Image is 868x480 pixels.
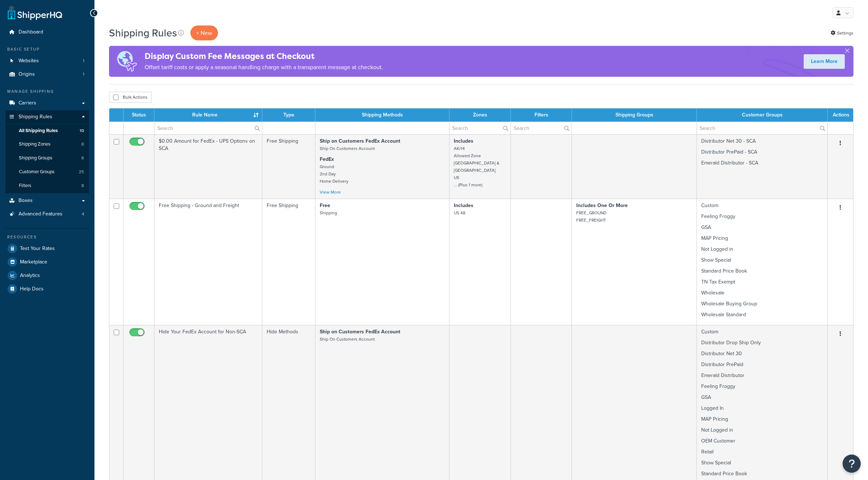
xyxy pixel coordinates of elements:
a: Filters 8 [5,179,89,193]
p: Not Logged in [701,427,823,434]
a: Analytics [5,269,89,282]
p: + New [190,25,218,40]
span: Shipping Groups [19,155,52,161]
span: Dashboard [19,29,43,35]
li: Shipping Groups [5,151,89,165]
th: Rule Name : activate to sort column ascending [154,108,262,122]
td: Distributor Net 30 - SCA [697,134,828,199]
th: Customer Groups [697,108,828,122]
th: Type [262,108,316,122]
h1: Shipping Rules [109,26,177,40]
li: Carriers [5,96,89,110]
li: Shipping Rules [5,110,89,193]
strong: FedEx [320,155,334,163]
a: View More [320,189,341,195]
strong: Includes [454,202,473,209]
p: GSA [701,224,823,231]
span: 8 [81,183,84,189]
li: Customer Groups [5,165,89,179]
p: MAP Pricing [701,235,823,242]
a: Test Your Rates [5,242,89,255]
a: All Shipping Rules 10 [5,124,89,138]
span: Boxes [19,198,33,204]
span: Websites [19,58,39,64]
li: Advanced Features [5,207,89,221]
button: Open Resource Center [843,455,861,473]
span: 1 [83,71,84,78]
p: Show Special [701,257,823,264]
p: Wholesale Standard [701,311,823,318]
li: Filters [5,179,89,193]
small: US 48 [454,210,465,216]
p: Distributor Net 30 [701,350,823,357]
th: Status [124,108,154,122]
strong: Includes [454,137,473,145]
td: Free Shipping - Ground and Freight [154,199,262,325]
a: Shipping Zones 8 [5,138,89,151]
a: Learn More [804,54,845,69]
p: TN Tax Exempt [701,278,823,286]
a: Dashboard [5,25,89,39]
strong: Ship on Customers FedEx Account [320,137,400,145]
p: Retail [701,448,823,456]
th: Shipping Methods [315,108,449,122]
span: 8 [81,141,84,147]
small: FREE_GROUND FREE_FREIGHT [576,210,606,223]
a: Advanced Features 4 [5,207,89,221]
p: Wholesale [701,289,823,297]
p: Offset tariff costs or apply a seasonal handling charge with a transparent message at checkout. [145,62,383,72]
p: Show Special [701,459,823,467]
p: Distributor Drop Ship Only [701,339,823,346]
span: Analytics [20,273,40,279]
span: Shipping Zones [19,141,51,147]
small: AK/HI Allowed Zone [GEOGRAPHIC_DATA] & [GEOGRAPHIC_DATA] US ... (Plus 1 more) [454,145,500,188]
span: Customer Groups [19,169,54,175]
li: Origins [5,68,89,81]
div: Resources [5,234,89,240]
a: Marketplace [5,255,89,269]
td: Free Shipping [262,134,316,199]
p: MAP Pricing [701,416,823,423]
span: All Shipping Rules [19,128,58,134]
a: ShipperHQ Home [8,5,62,20]
h4: Display Custom Fee Messages at Checkout [145,50,383,62]
a: Websites 1 [5,54,89,68]
div: Manage Shipping [5,88,89,95]
span: Shipping Rules [19,114,52,120]
td: Free Shipping [262,199,316,325]
small: Ground 2nd Day Home Delivery [320,163,348,185]
p: Emerald Distributor - SCA [701,159,823,167]
li: All Shipping Rules [5,124,89,138]
p: Distributor PrePaid [701,361,823,368]
p: Standard Price Book [701,267,823,275]
a: Help Docs [5,282,89,295]
th: Actions [828,108,853,122]
span: Marketplace [20,259,47,265]
p: Not Logged in [701,246,823,253]
th: Shipping Groups [572,108,697,122]
span: Origins [19,71,35,78]
span: 4 [82,211,84,217]
a: Customer Groups 25 [5,165,89,179]
th: Zones [449,108,511,122]
div: Basic Setup [5,46,89,52]
input: Search [511,122,572,134]
td: Custom [697,199,828,325]
p: Logged In [701,405,823,412]
span: 10 [80,128,84,134]
span: Carriers [19,100,36,106]
li: Websites [5,54,89,68]
span: Filters [19,183,31,189]
input: Search [697,122,827,134]
input: Search [154,122,262,134]
span: Advanced Features [19,211,62,217]
p: GSA [701,394,823,401]
p: Emerald Distributor [701,372,823,379]
span: Test Your Rates [20,246,55,252]
small: Ship On Customers Account [320,145,375,152]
